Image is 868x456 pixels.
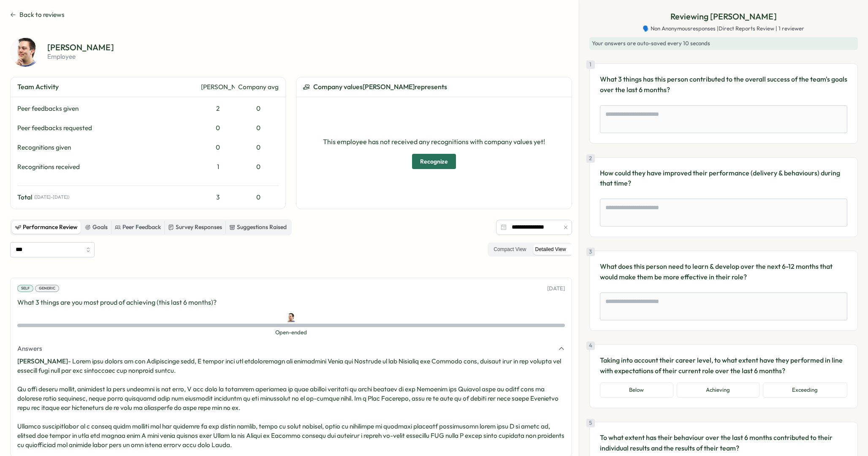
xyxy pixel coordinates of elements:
[238,104,279,113] div: 0
[10,36,41,67] img: Chris Hogben
[420,154,448,169] span: Recognize
[586,60,595,69] div: 1
[323,137,545,147] p: This employee has not received any recognitions with company values yet!
[547,285,565,292] p: [DATE]
[17,344,565,353] button: Answers
[670,10,777,23] p: Reviewing [PERSON_NAME]
[19,10,65,19] span: Back to reviews
[17,104,198,113] div: Peer feedbacks given
[586,248,595,256] div: 3
[600,382,673,398] button: Below
[238,162,279,172] div: 0
[643,25,804,33] span: 🗣️ Non Anonymous responses | Direct Reports Review | 1 reviewer
[238,82,279,92] div: Company avg
[34,194,69,200] span: ( [DATE] - [DATE] )
[586,154,595,163] div: 2
[17,143,198,152] div: Recognitions given
[17,123,198,133] div: Peer feedbacks requested
[586,341,595,350] div: 4
[201,193,235,202] div: 3
[47,53,114,60] p: employee
[85,223,108,232] div: Goals
[115,223,161,232] div: Peer Feedback
[201,82,235,92] div: [PERSON_NAME]
[17,162,198,172] div: Recognitions received
[17,344,42,353] span: Answers
[286,313,296,322] img: Chris Hogben
[600,74,847,95] p: What 3 things has this person contributed to the overall success of the team's goals over the las...
[17,297,565,308] p: What 3 things are you most proud of achieving (this last 6 months)?
[10,10,65,19] button: Back to reviews
[17,285,33,292] div: Self
[531,244,570,255] label: Detailed View
[201,104,235,113] div: 2
[15,223,78,232] div: Performance Review
[412,154,456,169] button: Recognize
[35,285,59,292] div: Generic
[677,382,759,398] button: Achieving
[600,355,847,376] p: Taking into account their career level, to what extent have they performed in line with expectati...
[238,123,279,133] div: 0
[600,168,847,189] p: How could they have improved their performance (delivery & behaviours) during that time?
[47,43,114,52] p: [PERSON_NAME]
[586,419,595,427] div: 5
[17,357,565,450] p: - Lorem ipsu dolors am con Adipiscinge sedd, E tempor inci utl etdoloremagn ali enimadmini Venia ...
[17,82,198,92] div: Team Activity
[17,193,33,202] span: Total
[313,82,447,92] span: Company values [PERSON_NAME] represents
[168,223,222,232] div: Survey Responses
[489,244,530,255] label: Compact View
[201,123,235,133] div: 0
[229,223,287,232] div: Suggestions Raised
[592,40,710,46] span: Your answers are auto-saved every 10 seconds
[17,357,68,365] span: [PERSON_NAME]
[238,193,279,202] div: 0
[238,143,279,152] div: 0
[763,382,847,398] button: Exceeding
[17,329,565,336] span: Open-ended
[201,143,235,152] div: 0
[600,432,847,453] p: To what extent has their behaviour over the last 6 months contributed to their individual results...
[600,261,847,282] p: What does this person need to learn & develop over the next 6-12 months that would make them be m...
[201,162,235,172] div: 1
